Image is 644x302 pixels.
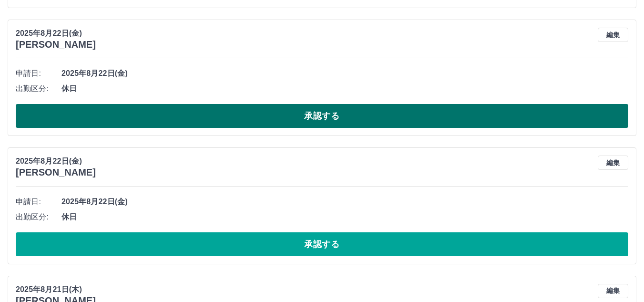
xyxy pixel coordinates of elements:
[16,28,96,39] p: 2025年8月22日(金)
[61,83,628,94] span: 休日
[16,196,61,208] span: 申請日:
[61,196,628,208] span: 2025年8月22日(金)
[598,156,628,170] button: 編集
[16,68,61,79] span: 申請日:
[598,28,628,42] button: 編集
[16,156,96,167] p: 2025年8月22日(金)
[598,284,628,298] button: 編集
[16,167,96,178] h3: [PERSON_NAME]
[61,68,628,79] span: 2025年8月22日(金)
[16,284,96,295] p: 2025年8月21日(木)
[16,211,61,223] span: 出勤区分:
[16,39,96,50] h3: [PERSON_NAME]
[61,211,628,223] span: 休日
[16,104,628,128] button: 承認する
[16,232,628,256] button: 承認する
[16,83,61,94] span: 出勤区分:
